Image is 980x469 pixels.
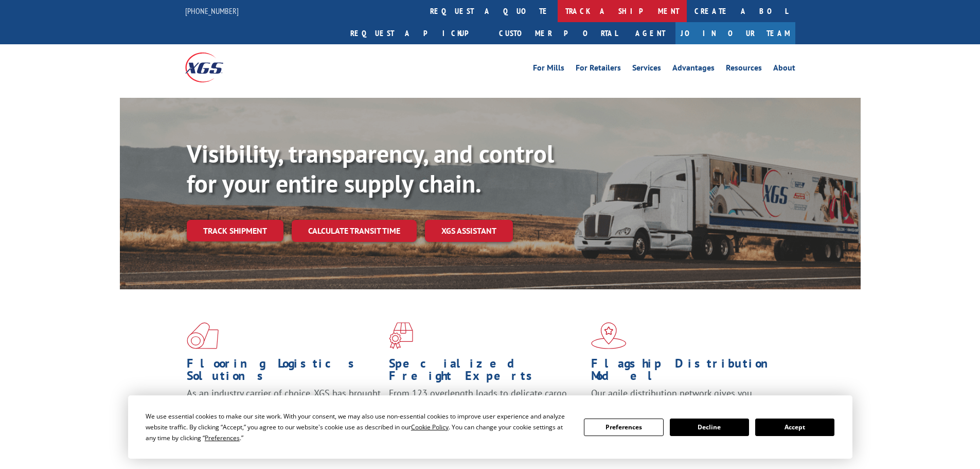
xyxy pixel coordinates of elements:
a: Track shipment [187,220,283,241]
button: Decline [670,419,749,436]
a: Join Our Team [675,22,795,44]
span: As an industry carrier of choice, XGS has brought innovation and dedication to flooring logistics... [187,387,381,424]
img: xgs-icon-total-supply-chain-intelligence-red [187,322,219,349]
button: Accept [755,419,834,436]
a: Resources [726,64,762,75]
a: Advantages [672,64,715,75]
span: Our agile distribution network gives you nationwide inventory management on demand. [591,387,780,411]
div: We use essential cookies to make our site work. With your consent, we may also use non-essential ... [146,411,572,443]
a: For Mills [533,64,564,75]
a: Services [632,64,661,75]
a: For Retailers [576,64,621,75]
img: xgs-icon-focused-on-flooring-red [389,322,413,349]
p: From 123 overlength loads to delicate cargo, our experienced staff knows the best way to move you... [389,387,583,433]
a: [PHONE_NUMBER] [185,6,239,16]
span: Cookie Policy [411,423,449,431]
h1: Flagship Distribution Model [591,357,786,387]
a: Request a pickup [343,22,491,44]
a: XGS ASSISTANT [425,220,513,242]
h1: Flooring Logistics Solutions [187,357,381,387]
a: Calculate transit time [292,220,417,242]
button: Preferences [584,419,663,436]
a: About [773,64,795,75]
a: Customer Portal [491,22,625,44]
div: Cookie Consent Prompt [128,395,852,459]
span: Preferences [205,433,240,442]
b: Visibility, transparency, and control for your entire supply chain. [187,137,554,199]
h1: Specialized Freight Experts [389,357,583,387]
img: xgs-icon-flagship-distribution-model-red [591,322,627,349]
a: Agent [625,22,675,44]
